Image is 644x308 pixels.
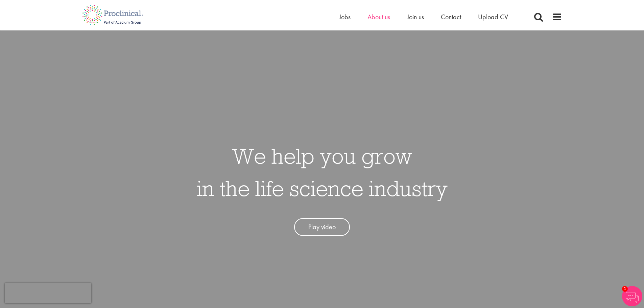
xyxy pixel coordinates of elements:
[367,13,390,21] a: About us
[197,140,448,205] h1: We help you grow in the life science industry
[478,13,508,21] a: Upload CV
[622,286,628,292] span: 1
[441,13,461,21] a: Contact
[339,13,351,21] a: Jobs
[294,218,350,236] a: Play video
[622,286,642,306] img: Chatbot
[407,13,424,21] a: Join us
